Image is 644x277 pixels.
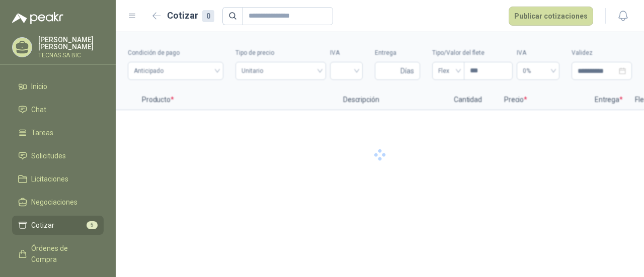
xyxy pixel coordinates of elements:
[12,12,63,24] img: Logo peakr
[12,100,104,119] a: Chat
[31,150,66,161] span: Solicitudes
[12,146,104,165] a: Solicitudes
[31,197,77,208] span: Negociaciones
[31,104,46,115] span: Chat
[12,77,104,96] a: Inicio
[167,9,214,23] h2: Cotizar
[12,193,104,212] a: Negociaciones
[87,221,98,229] span: 5
[38,36,104,50] p: [PERSON_NAME] [PERSON_NAME]
[12,216,104,235] a: Cotizar5
[31,81,47,92] span: Inicio
[509,7,593,26] button: Publicar cotizaciones
[31,127,53,138] span: Tareas
[12,169,104,189] a: Licitaciones
[202,10,214,22] div: 0
[12,239,104,269] a: Órdenes de Compra
[31,220,54,231] span: Cotizar
[12,123,104,142] a: Tareas
[38,52,104,58] p: TECNAS SA BIC
[31,243,94,265] span: Órdenes de Compra
[31,173,68,184] span: Licitaciones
